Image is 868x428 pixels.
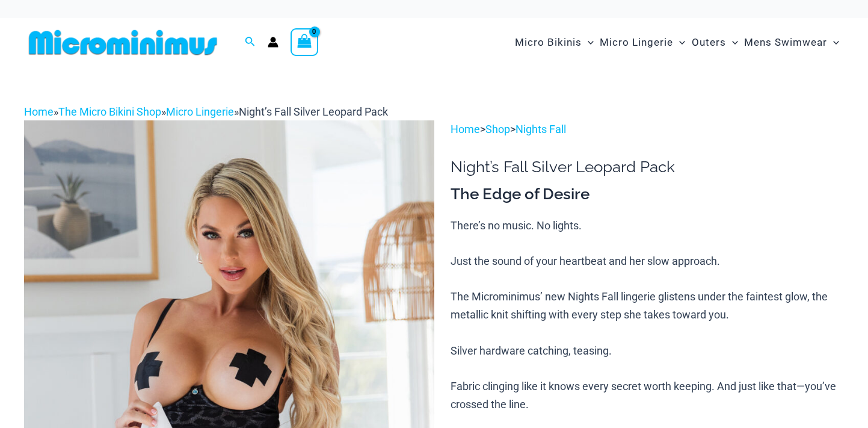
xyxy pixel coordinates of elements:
h3: The Edge of Desire [451,184,844,205]
span: Night’s Fall Silver Leopard Pack [239,105,388,118]
h1: Night’s Fall Silver Leopard Pack [451,158,844,176]
a: Micro BikinisMenu ToggleMenu Toggle [512,24,597,61]
span: Menu Toggle [582,27,594,58]
a: Home [24,105,54,118]
a: Micro LingerieMenu ToggleMenu Toggle [597,24,688,61]
a: Nights Fall [516,123,566,135]
nav: Site Navigation [510,22,844,63]
a: OutersMenu ToggleMenu Toggle [689,24,741,61]
p: > > [451,120,844,138]
span: Outers [692,27,726,58]
span: Mens Swimwear [744,27,827,58]
a: Mens SwimwearMenu ToggleMenu Toggle [741,24,842,61]
span: » » » [24,105,388,118]
span: Micro Lingerie [600,27,673,58]
a: Micro Lingerie [166,105,234,118]
img: MM SHOP LOGO FLAT [24,29,222,56]
span: Micro Bikinis [515,27,582,58]
a: Search icon link [245,35,256,50]
span: Menu Toggle [673,27,685,58]
span: Menu Toggle [827,27,839,58]
a: Account icon link [268,37,279,48]
span: Menu Toggle [726,27,738,58]
a: Shop [485,123,510,135]
a: The Micro Bikini Shop [58,105,161,118]
a: View Shopping Cart, empty [291,28,318,56]
a: Home [451,123,480,135]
